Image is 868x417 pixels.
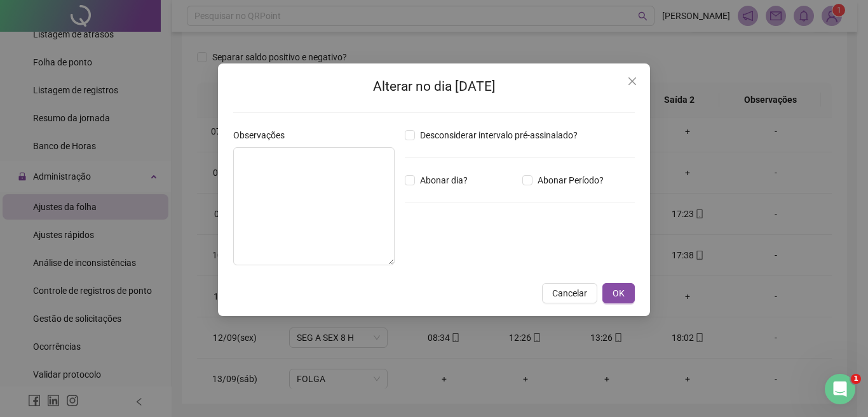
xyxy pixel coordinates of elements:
[233,76,635,97] h2: Alterar no dia [DATE]
[613,286,625,300] span: OK
[825,374,855,404] iframe: Intercom live chat
[627,76,637,86] span: close
[415,173,473,187] span: Abonar dia?
[532,173,609,187] span: Abonar Período?
[415,128,583,142] span: Desconsiderar intervalo pré-assinalado?
[851,374,861,384] span: 1
[552,286,587,300] span: Cancelar
[602,283,635,303] button: OK
[233,128,293,142] label: Observações
[622,71,642,91] button: Close
[542,283,597,303] button: Cancelar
